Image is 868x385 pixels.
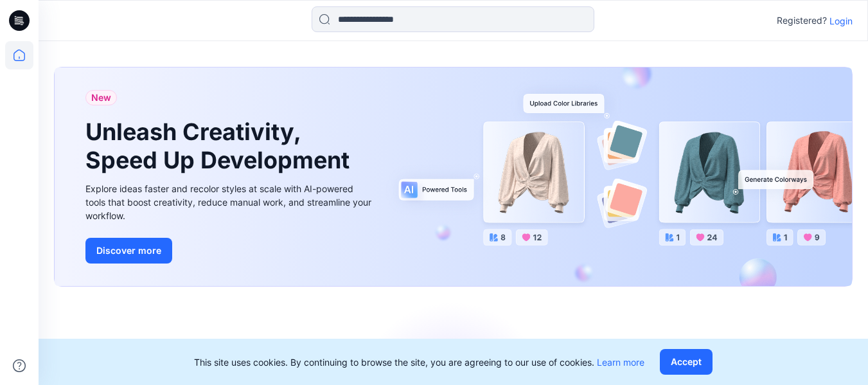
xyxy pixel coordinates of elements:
p: This site uses cookies. By continuing to browse the site, you are agreeing to our use of cookies. [194,355,644,369]
p: Registered? [777,13,827,28]
p: Login [829,14,853,28]
button: Accept [660,349,713,375]
a: Discover more [85,238,375,264]
a: Learn more [597,357,644,368]
button: Discover more [85,238,172,264]
span: New [91,90,111,105]
h1: Unleash Creativity, Speed Up Development [85,118,355,174]
div: Explore ideas faster and recolor styles at scale with AI-powered tools that boost creativity, red... [85,182,375,222]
